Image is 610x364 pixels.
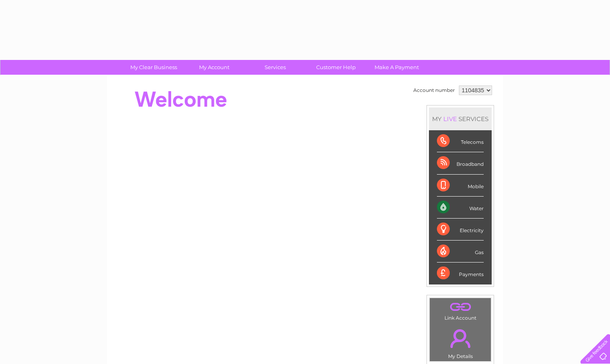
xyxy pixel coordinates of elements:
div: Electricity [437,219,484,241]
div: Payments [437,263,484,284]
div: Broadband [437,152,484,174]
td: Link Account [429,298,491,323]
div: MY SERVICES [429,107,492,130]
a: Services [242,60,308,75]
a: Make A Payment [364,60,430,75]
a: Customer Help [303,60,369,75]
a: My Clear Business [121,60,187,75]
div: Water [437,197,484,219]
div: Mobile [437,175,484,197]
div: Telecoms [437,130,484,152]
a: . [432,300,489,314]
a: . [432,324,489,352]
div: Gas [437,241,484,263]
div: LIVE [442,115,458,123]
td: My Details [429,322,491,362]
td: Account number [411,84,457,97]
a: My Account [181,60,247,75]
